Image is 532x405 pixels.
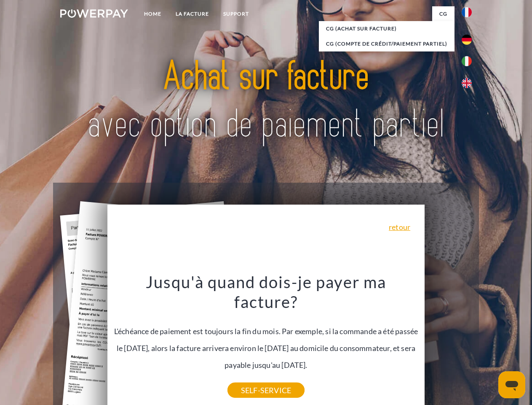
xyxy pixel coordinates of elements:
[389,223,410,231] a: retour
[60,9,128,18] img: logo-powerpay-white.svg
[498,371,525,398] iframe: Bouton de lancement de la fenêtre de messagerie
[462,78,472,88] img: en
[319,36,454,51] a: CG (Compte de crédit/paiement partiel)
[168,6,216,22] a: LA FACTURE
[462,7,472,17] img: fr
[319,21,454,36] a: CG (achat sur facture)
[112,272,420,390] div: L'échéance de paiement est toujours la fin du mois. Par exemple, si la commande a été passée le [...
[112,272,420,312] h3: Jusqu'à quand dois-je payer ma facture?
[462,56,472,66] img: it
[432,6,454,22] a: CG
[227,383,305,398] a: SELF-SERVICE
[462,35,472,45] img: de
[80,40,452,162] img: title-powerpay_fr.svg
[216,6,256,22] a: Support
[137,6,168,22] a: Home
